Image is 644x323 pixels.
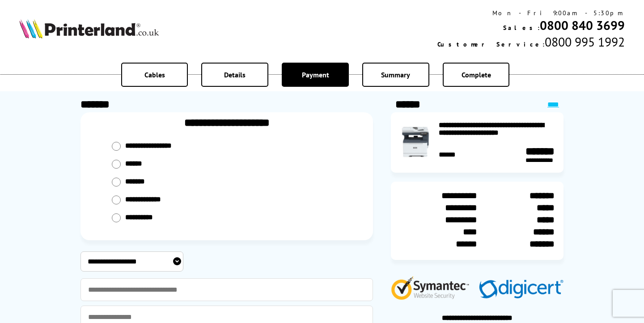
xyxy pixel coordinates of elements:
[224,70,246,79] span: Details
[545,34,625,50] span: 0800 995 1992
[437,9,625,17] div: Mon - Fri 9:00am - 5:30pm
[462,70,491,79] span: Complete
[540,17,625,34] a: 0800 840 3699
[144,70,165,79] span: Cables
[19,19,159,38] img: Printerland Logo
[381,70,410,79] span: Summary
[302,70,329,79] span: Payment
[503,24,540,32] span: Sales:
[437,40,545,48] span: Customer Service:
